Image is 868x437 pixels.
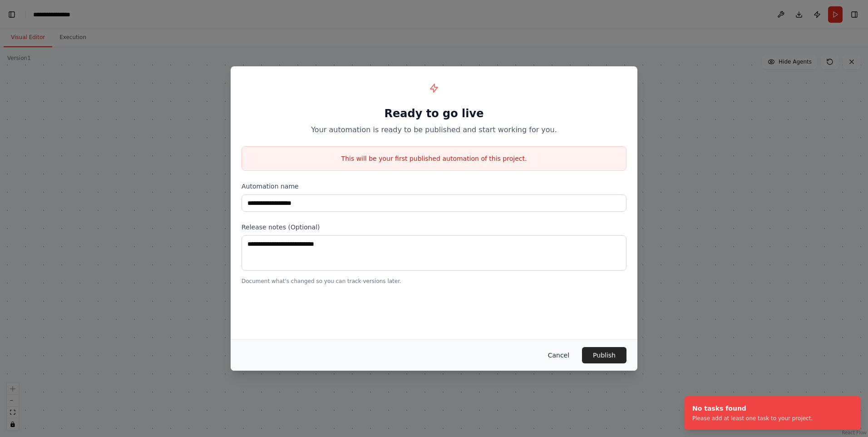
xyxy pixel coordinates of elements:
[242,124,626,135] p: Your automation is ready to be published and start working for you.
[541,347,577,363] button: Cancel
[582,347,626,363] button: Publish
[242,278,626,285] p: Document what's changed so you can track versions later.
[692,404,813,413] div: No tasks found
[242,182,626,191] label: Automation name
[242,154,626,163] p: This will be your first published automation of this project.
[692,415,813,422] div: Please add at least one task to your project.
[242,106,626,121] h1: Ready to go live
[242,223,626,232] label: Release notes (Optional)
